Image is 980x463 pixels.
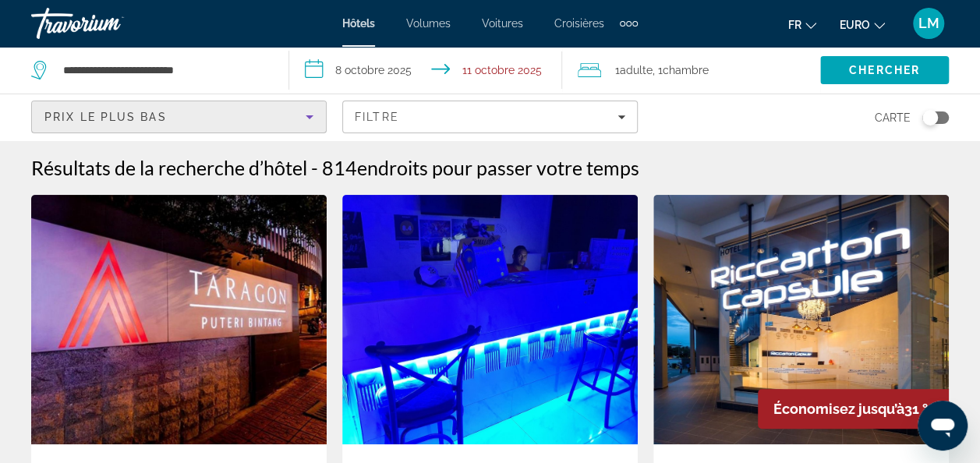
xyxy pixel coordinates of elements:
[482,17,523,30] a: Voitures
[911,111,949,125] button: Basculer la carte
[562,47,820,94] button: Voyageurs : 1 adulte, 0 enfant
[355,111,399,123] span: Filtre
[44,111,167,123] span: Prix le plus bas
[653,195,949,444] img: Riccarton Capsule Hotel
[788,13,816,36] button: Changer la langue
[62,58,265,82] input: Rechercher une destination hôtelière
[31,3,187,44] a: Travorium
[620,11,638,36] button: Éléments de navigation supplémentaires
[322,156,639,179] h2: 814
[342,195,638,444] img: 21 Capsule Hotel Bukit Bintang
[875,107,911,129] span: Carte
[758,389,949,429] div: 31 %
[849,64,920,76] span: Chercher
[31,156,307,179] h1: Résultats de la recherche d’hôtel
[918,16,939,31] span: LM
[289,47,563,94] button: Sélectionnez la date d’arrivée et de départ
[788,19,801,31] span: Fr
[44,108,313,126] mat-select: Trier par
[311,156,318,179] span: -
[406,17,451,30] a: Volumes
[773,401,904,417] span: Économisez jusqu’à
[663,64,709,76] span: Chambre
[620,64,653,76] span: Adulte
[615,64,620,76] font: 1
[342,17,375,30] a: Hôtels
[820,56,949,84] button: Rechercher
[840,13,885,36] button: Changer de devise
[357,156,639,179] span: endroits pour passer votre temps
[908,7,949,40] button: Menu utilisateur
[342,101,638,133] button: Filtres
[554,17,604,30] a: Croisières
[31,195,327,444] img: La Suite Ohana
[840,19,870,31] span: EURO
[918,401,968,451] iframe: Bouton de lancement de la fenêtre de messagerie
[653,64,663,76] font: , 1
